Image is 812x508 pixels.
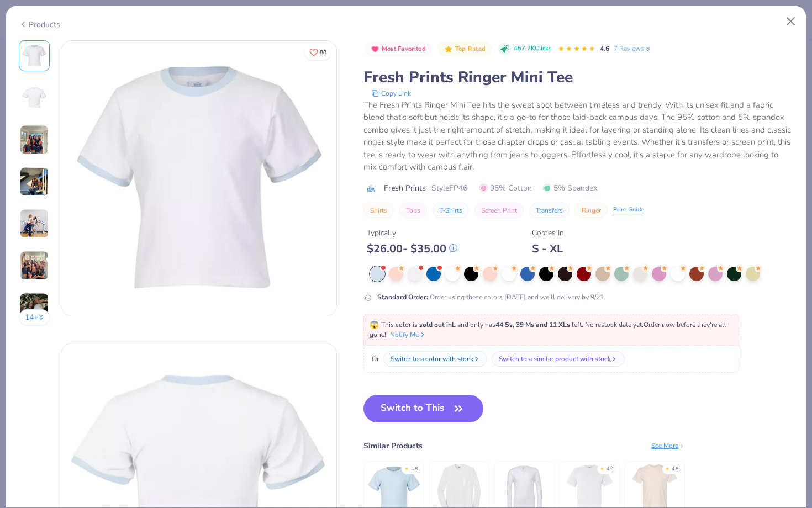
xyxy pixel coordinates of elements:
button: Switch to a color with stock [383,351,487,367]
span: 4.6 [600,44,609,53]
span: 95% Cotton [479,182,532,194]
button: Ringer [575,203,608,218]
div: Print Guide [613,205,644,215]
div: 4.9 [607,465,613,473]
div: ★ [600,465,604,470]
img: User generated content [19,209,49,239]
strong: Standard Order : [377,293,428,301]
div: 4.6 Stars [558,40,595,58]
div: Products [19,19,60,30]
button: 14+ [19,309,50,326]
a: 7 Reviews [614,44,652,54]
div: 4.8 [672,465,678,473]
div: ★ [665,465,669,470]
img: Front [21,43,48,69]
div: See More [651,441,685,451]
img: User generated content [19,251,49,281]
div: Switch to a similar product with stock [499,354,611,364]
button: copy to clipboard [368,88,414,99]
img: Most Favorited sort [371,45,379,54]
strong: 44 Ss, 39 Ms and 11 XLs [495,320,570,329]
button: Switch to a similar product with stock [492,351,625,367]
img: Top Rated sort [444,45,453,54]
button: Tops [399,203,427,218]
div: Similar Products [363,440,423,452]
div: The Fresh Prints Ringer Mini Tee hits the sweet spot between timeless and trendy. With its unisex... [363,99,793,173]
img: User generated content [19,293,49,322]
div: Switch to a color with stock [391,354,473,364]
span: 5% Spandex [543,182,597,194]
img: Back [21,84,48,111]
button: Notify Me [390,330,426,340]
span: 88 [320,50,326,55]
div: Order using these colors [DATE] and we’ll delivery by 9/21. [377,292,605,302]
img: brand logo [363,184,378,193]
button: Transfers [529,203,570,218]
span: Fresh Prints [384,182,426,194]
button: Like [304,44,331,60]
div: Comes In [532,227,564,239]
strong: sold out in L [419,320,456,329]
span: Or [370,354,379,364]
div: Fresh Prints Ringer Mini Tee [363,67,793,88]
button: T-Shirts [433,203,469,218]
span: 😱 [370,320,379,330]
button: Badge Button [365,42,431,56]
div: ★ [404,465,409,470]
button: Shirts [363,203,394,218]
button: Switch to This [363,395,483,422]
div: Typically [367,227,457,239]
span: This color is and only has left . No restock date yet. Order now before they're all gone! [370,320,726,339]
img: User generated content [19,167,49,197]
span: Top Rated [455,46,486,52]
span: 457.7K Clicks [514,44,551,54]
button: Badge Button [438,42,491,56]
button: Close [781,11,802,32]
div: $ 26.00 - $ 35.00 [367,242,457,256]
img: User generated content [19,125,49,155]
span: Style FP46 [431,182,467,194]
span: Most Favorited [382,46,426,52]
button: Screen Print [474,203,524,218]
div: S - XL [532,242,564,256]
div: 4.8 [411,465,418,473]
img: Front [61,41,336,316]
